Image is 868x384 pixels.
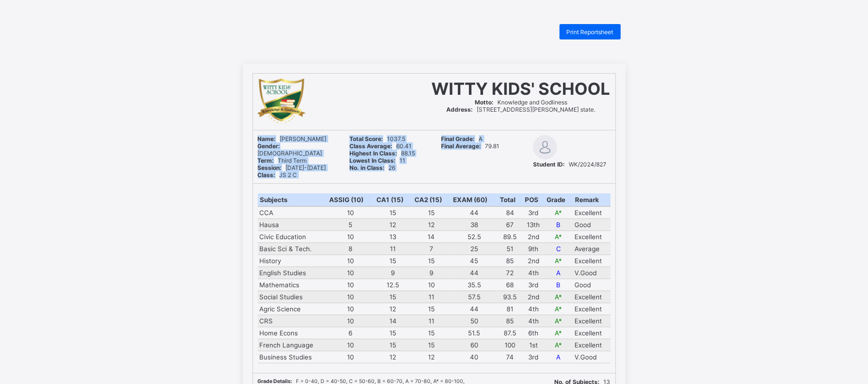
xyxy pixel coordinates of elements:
th: CA2 (15) [412,193,451,206]
td: 13 [374,230,412,243]
td: 67 [497,218,522,230]
td: 10 [327,255,374,267]
td: 10 [327,206,374,219]
span: 1037.5 [349,135,405,142]
td: V.Good [573,351,610,363]
td: 12 [374,351,412,363]
td: Hausa [258,218,327,230]
td: 15 [412,206,451,219]
th: Remark [573,193,610,206]
td: 10 [327,339,374,351]
b: Final Grade: [441,135,475,142]
td: 10 [327,267,374,279]
b: Lowest In Class: [349,157,396,164]
td: 60 [451,339,497,351]
td: Excellent [573,303,610,315]
b: Term: [258,157,274,164]
td: 1st [522,339,545,351]
td: 100 [497,339,522,351]
td: A [545,351,573,363]
td: 72 [497,267,522,279]
td: 84 [497,206,522,219]
b: No. in Class: [349,164,385,171]
span: A [441,135,483,142]
span: Print Reportsheet [567,28,614,36]
td: 11 [412,291,451,303]
td: Excellent [573,327,610,339]
td: 10 [327,303,374,315]
td: 15 [412,303,451,315]
td: Excellent [573,315,610,327]
td: 8 [327,243,374,255]
span: JS 2 C [258,171,297,179]
span: 26 [349,164,395,171]
td: 15 [374,255,412,267]
td: Excellent [573,206,610,219]
td: 87.5 [497,327,522,339]
td: Mathematics [258,279,327,291]
td: Agric Science [258,303,327,315]
th: EXAM (60) [451,193,497,206]
td: 6th [522,327,545,339]
td: French Language [258,339,327,351]
b: Highest In Class: [349,150,397,157]
td: 4th [522,303,545,315]
td: Basic Sci & Tech. [258,243,327,255]
td: Excellent [573,291,610,303]
span: 79.81 [441,142,500,150]
span: [DATE]-[DATE] [258,164,326,171]
td: 3rd [522,279,545,291]
td: 44 [451,303,497,315]
td: 10 [327,351,374,363]
td: 7 [412,243,451,255]
b: Student ID: [533,161,565,168]
b: Total Score: [349,135,383,142]
td: Home Econs [258,327,327,339]
td: 3rd [522,206,545,219]
td: History [258,255,327,267]
td: 68 [497,279,522,291]
td: 11 [374,243,412,255]
td: Excellent [573,230,610,243]
span: [STREET_ADDRESS][PERSON_NAME] state. [447,106,596,113]
td: 4th [522,315,545,327]
td: 15 [374,327,412,339]
td: Excellent [573,255,610,267]
td: Excellent [573,339,610,351]
b: Session: [258,164,282,171]
td: 15 [412,255,451,267]
td: 81 [497,303,522,315]
span: WK/2024/827 [533,161,606,168]
b: Class Average: [349,142,392,150]
td: 15 [374,291,412,303]
td: 10 [412,279,451,291]
th: Grade [545,193,573,206]
b: Name: [258,135,276,142]
th: POS [522,193,545,206]
td: 15 [412,339,451,351]
td: 15 [374,339,412,351]
td: 89.5 [497,230,522,243]
td: 57.5 [451,291,497,303]
td: 13th [522,218,545,230]
span: Third Term [258,157,307,164]
td: 2nd [522,230,545,243]
th: ASSIG (10) [327,193,374,206]
td: 10 [327,279,374,291]
td: 40 [451,351,497,363]
td: 6 [327,327,374,339]
td: 3rd [522,351,545,363]
td: 44 [451,206,497,219]
b: Address: [447,106,473,113]
b: Gender: [258,142,280,150]
td: 50 [451,315,497,327]
td: 85 [497,315,522,327]
td: Business Studies [258,351,327,363]
td: 15 [412,327,451,339]
td: 2nd [522,291,545,303]
td: 85 [497,255,522,267]
td: 12.5 [374,279,412,291]
td: 4th [522,267,545,279]
td: 45 [451,255,497,267]
td: 9 [374,267,412,279]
